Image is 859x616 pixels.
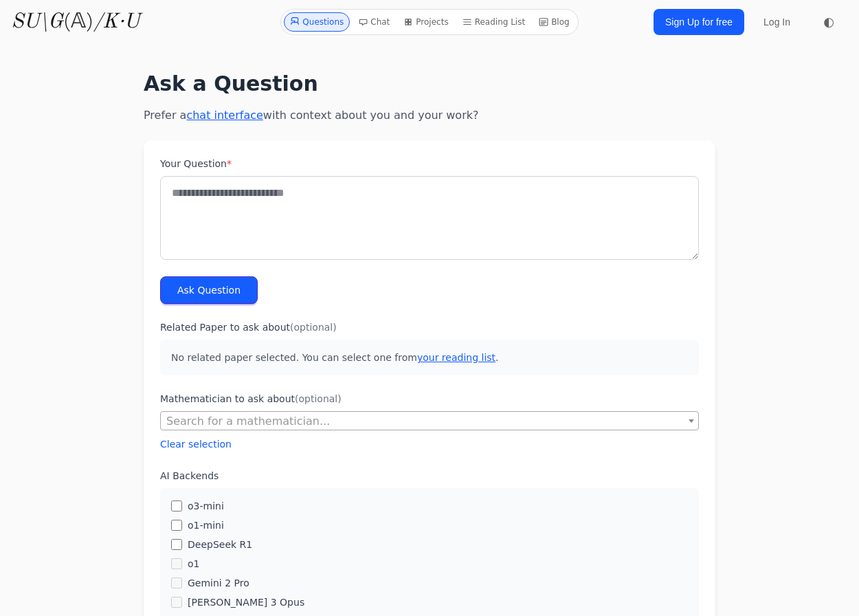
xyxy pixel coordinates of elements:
[11,12,63,32] i: SU\G
[295,393,342,404] span: (optional)
[160,469,699,483] label: AI Backends
[160,276,258,304] button: Ask Question
[188,499,224,513] label: o3-mini
[144,107,715,124] p: Prefer a with context about you and your work?
[160,411,699,430] span: Search for a mathematician...
[755,10,799,34] a: Log In
[188,557,199,571] label: o1
[11,10,140,34] a: SU\G(𝔸)/K·U
[290,322,337,333] span: (optional)
[353,12,395,32] a: Chat
[417,352,495,363] a: your reading list
[188,595,304,609] label: [PERSON_NAME] 3 Opus
[815,8,843,36] button: ◐
[160,392,699,406] label: Mathematician to ask about
[284,12,350,32] a: Questions
[457,12,531,32] a: Reading List
[398,12,454,32] a: Projects
[160,437,232,451] button: Clear selection
[188,538,252,551] label: DeepSeek R1
[144,71,715,96] h1: Ask a Question
[533,12,575,32] a: Blog
[823,16,834,28] span: ◐
[160,157,699,170] label: Your Question
[188,518,224,532] label: o1-mini
[654,9,744,35] a: Sign Up for free
[186,109,263,122] a: chat interface
[160,340,699,375] p: No related paper selected. You can select one from .
[166,415,330,428] span: Search for a mathematician...
[93,12,140,32] i: /K·U
[161,412,698,431] span: Search for a mathematician...
[160,320,699,334] label: Related Paper to ask about
[188,576,249,590] label: Gemini 2 Pro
